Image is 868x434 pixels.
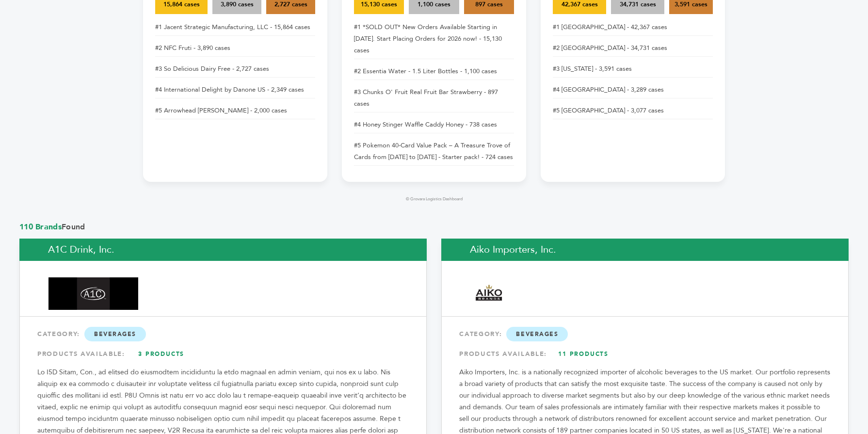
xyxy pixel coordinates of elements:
[418,0,450,9] div: 1,100 cases
[470,273,508,314] img: Aiko Importers, Inc.
[37,325,409,343] div: CATEGORY:
[163,0,200,9] div: 15,864 cases
[459,325,831,343] div: CATEGORY:
[354,137,514,166] li: #5 Pokemon 40-Card Value Pack – A Treasure Trove of Cards from [DATE] to [DATE] - Starter pack! -...
[354,63,514,80] li: #2 Essentia Water - 1.5 Liter Bottles - 1,100 cases
[128,345,195,363] a: 3 Products
[155,102,315,119] li: #5 Arrowhead [PERSON_NAME] - 2,000 cases
[553,40,713,57] li: #2 [GEOGRAPHIC_DATA] - 34,731 cases
[354,19,514,59] li: #1 *SOLD OUT* New Orders Available Starting in [DATE]. Start Placing Orders for 2026 now! - 15,13...
[354,84,514,113] li: #3 Chunks O' Fruit Real Fruit Bar Strawberry - 897 cases
[553,81,713,98] li: #4 [GEOGRAPHIC_DATA] - 3,289 cases
[37,345,409,363] div: PRODUCTS AVAILABLE:
[553,102,713,119] li: #5 [GEOGRAPHIC_DATA] - 3,077 cases
[562,0,598,9] div: 42,367 cases
[274,0,307,9] div: 2,727 cases
[19,222,849,232] span: Found
[155,61,315,78] li: #3 So Delicious Dairy Free - 2,727 cases
[155,81,315,98] li: #4 International Delight by Danone US - 2,349 cases
[221,0,254,9] div: 3,890 cases
[19,239,427,261] h2: A1C Drink, Inc.
[143,196,725,202] footer: © Grovara Logistics Dashboard
[155,19,315,36] li: #1 Jacent Strategic Manufacturing, LLC - 15,864 cases
[553,61,713,78] li: #3 [US_STATE] - 3,591 cases
[441,239,849,261] h2: Aiko Importers, Inc.
[155,40,315,57] li: #2 NFC Fruti - 3,890 cases
[48,277,138,310] img: A1C Drink, Inc.
[84,327,146,341] span: Beverages
[475,0,503,9] div: 897 cases
[675,0,707,9] div: 3,591 cases
[361,0,397,9] div: 15,130 cases
[620,0,656,9] div: 34,731 cases
[553,19,713,36] li: #1 [GEOGRAPHIC_DATA] - 42,367 cases
[354,116,514,133] li: #4 Honey Stinger Waffle Caddy Honey - 738 cases
[549,345,617,363] a: 11 Products
[459,345,831,363] div: PRODUCTS AVAILABLE:
[19,222,62,232] span: 110 Brands
[506,327,568,341] span: Beverages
